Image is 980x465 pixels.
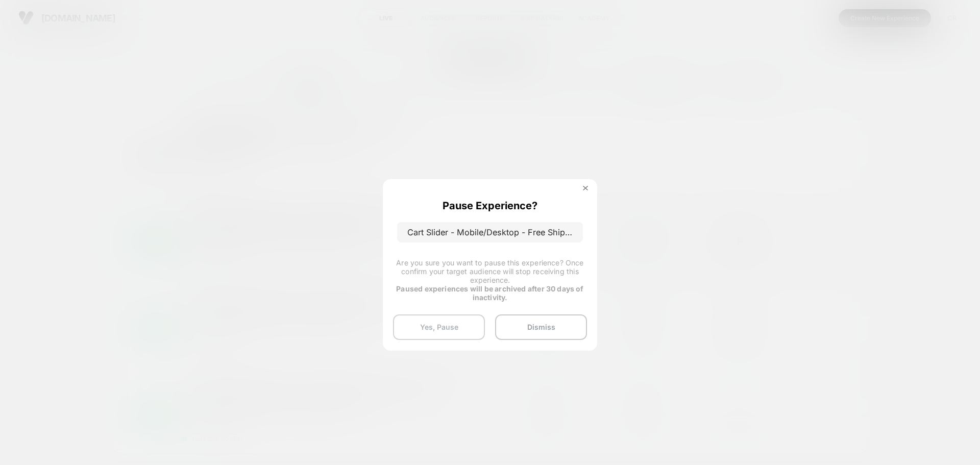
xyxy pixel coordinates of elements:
p: Cart Slider - Mobile/Desktop - Free Shipping Progress Bar - French [397,222,583,242]
button: Dismiss [495,314,587,340]
p: Pause Experience? [443,200,537,212]
img: close [583,186,588,191]
strong: Paused experiences will be archived after 30 days of inactivity. [396,284,583,302]
button: Yes, Pause [393,314,485,340]
span: Are you sure you want to pause this experience? Once confirm your target audience will stop recei... [396,258,583,284]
